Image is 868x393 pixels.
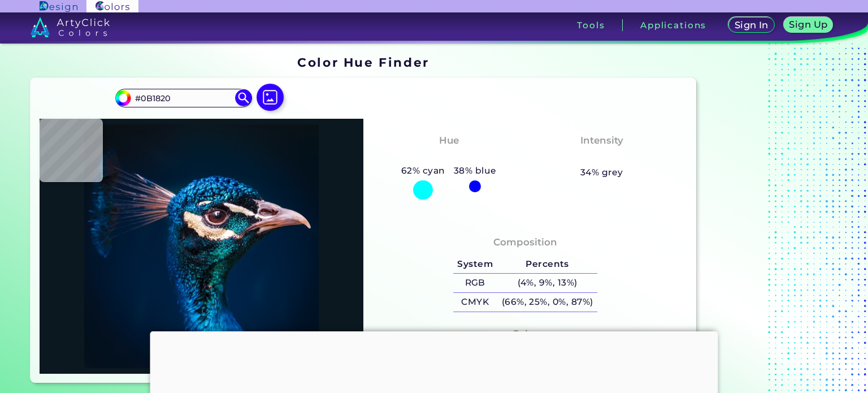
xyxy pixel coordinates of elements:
[257,84,284,111] img: icon picture
[786,18,831,32] a: Sign Up
[45,124,358,369] img: img_pavlin.jpg
[439,132,459,149] h4: Hue
[297,54,429,71] h1: Color Hue Finder
[577,21,605,29] h3: Tools
[40,1,77,12] img: ArtyClick Design logo
[397,163,449,178] h5: 62% cyan
[575,150,628,164] h3: Medium
[497,274,597,292] h5: (4%, 9%, 13%)
[453,255,497,274] h5: System
[640,21,706,29] h3: Applications
[580,132,623,149] h4: Intensity
[512,326,538,342] h4: Color
[412,150,485,164] h3: Bluish Cyan
[131,90,236,106] input: type color..
[731,18,772,32] a: Sign In
[449,163,501,178] h5: 38% blue
[701,51,842,388] iframe: Advertisement
[493,234,557,251] h4: Composition
[791,20,826,29] h5: Sign Up
[736,21,767,29] h5: Sign In
[497,255,597,274] h5: Percents
[453,293,497,312] h5: CMYK
[235,89,252,106] img: icon search
[497,293,597,312] h5: (66%, 25%, 0%, 87%)
[453,274,497,292] h5: RGB
[580,165,623,180] h5: 34% grey
[31,17,110,37] img: logo_artyclick_colors_white.svg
